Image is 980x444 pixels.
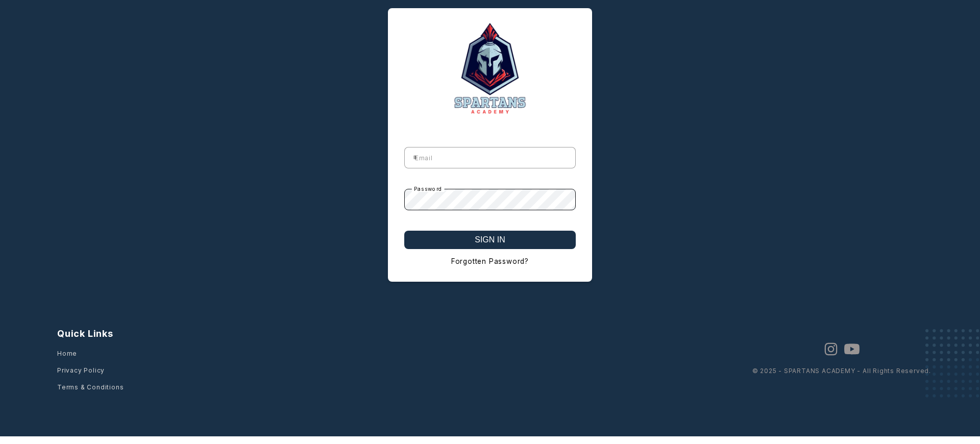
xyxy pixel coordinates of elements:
h2: Quick Links [57,327,113,341]
img: sparta-logo [429,8,551,131]
a: Privacy Policy [57,362,105,378]
a: Home [57,346,77,361]
label: Email [412,154,435,162]
a: Terms & Conditions [57,379,124,395]
p: © 2025 - SPARTANS ACADEMY - All Rights Reserved. [752,367,931,375]
label: password [412,185,445,192]
button: SIGN IN [404,231,576,249]
a: Forgotten Password? [404,249,576,265]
